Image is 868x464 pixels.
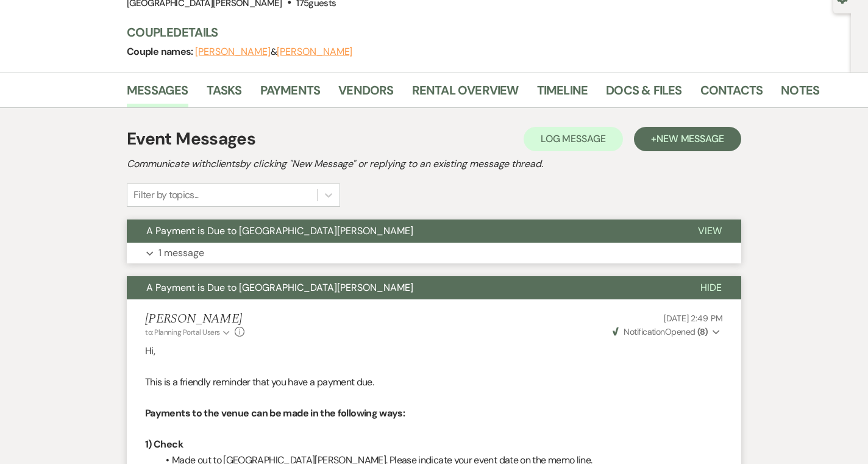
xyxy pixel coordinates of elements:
button: A Payment is Due to [GEOGRAPHIC_DATA][PERSON_NAME] [127,276,681,299]
button: A Payment is Due to [GEOGRAPHIC_DATA][PERSON_NAME] [127,220,678,243]
p: This is a friendly reminder that you have a payment due. [145,374,723,390]
a: Docs & Files [606,80,681,107]
span: Opened [613,326,708,337]
button: +New Message [634,127,741,151]
h2: Communicate with clients by clicking "New Message" or replying to an existing message thread. [127,157,741,171]
p: 1 message [158,245,204,261]
span: [DATE] 2:49 PM [664,313,723,324]
a: Vendors [338,80,393,107]
span: Notification [624,326,664,337]
button: NotificationOpened (8) [611,326,723,338]
h3: Couple Details [127,24,809,41]
button: [PERSON_NAME] [277,47,352,57]
a: Rental Overview [412,80,519,107]
span: A Payment is Due to [GEOGRAPHIC_DATA][PERSON_NAME] [146,224,413,237]
strong: 1) Check [145,438,183,451]
p: Hi, [145,343,723,359]
span: Hide [700,281,722,294]
span: & [195,46,352,58]
div: Filter by topics... [133,188,199,202]
span: View [698,224,722,237]
span: New Message [656,132,724,145]
h5: [PERSON_NAME] [145,312,244,327]
a: Notes [781,80,819,107]
span: Couple names: [127,45,195,58]
button: 1 message [127,243,741,263]
span: A Payment is Due to [GEOGRAPHIC_DATA][PERSON_NAME] [146,281,413,294]
button: to: Planning Portal Users [145,327,232,338]
button: Hide [681,276,741,299]
a: Contacts [700,80,763,107]
strong: Payments to the venue can be made in the following ways: [145,407,405,419]
a: Messages [127,80,188,107]
h1: Event Messages [127,126,255,152]
span: Log Message [541,132,606,145]
a: Tasks [207,80,242,107]
button: Log Message [524,127,623,151]
a: Timeline [537,80,588,107]
button: View [678,220,741,243]
span: to: Planning Portal Users [145,327,220,337]
a: Payments [260,80,321,107]
strong: ( 8 ) [697,326,708,337]
button: [PERSON_NAME] [195,47,271,57]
